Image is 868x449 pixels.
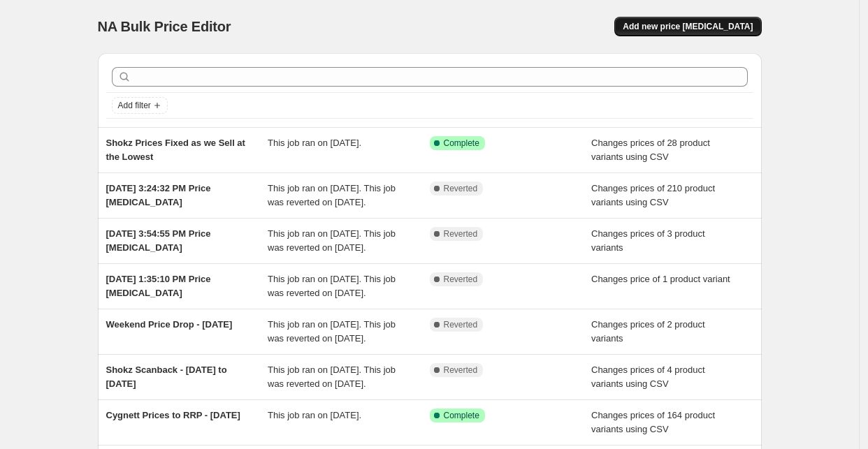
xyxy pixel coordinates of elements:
[591,410,715,434] span: Changes prices of 164 product variants using CSV
[98,19,231,34] span: NA Bulk Price Editor
[268,138,361,148] span: This job ran on [DATE].
[444,365,478,376] span: Reverted
[591,365,705,389] span: Changes prices of 4 product variants using CSV
[444,228,478,240] span: Reverted
[268,274,396,298] span: This job ran on [DATE]. This job was reverted on [DATE].
[268,365,396,389] span: This job ran on [DATE]. This job was reverted on [DATE].
[106,183,211,207] span: [DATE] 3:24:32 PM Price [MEDICAL_DATA]
[444,274,478,285] span: Reverted
[444,319,478,330] span: Reverted
[591,319,705,344] span: Changes prices of 2 product variants
[106,365,227,389] span: Shokz Scanback - [DATE] to [DATE]
[591,228,705,253] span: Changes prices of 3 product variants
[106,138,245,162] span: Shokz Prices Fixed as we Sell at the Lowest
[444,138,479,149] span: Complete
[444,410,479,421] span: Complete
[591,274,730,284] span: Changes price of 1 product variant
[106,274,211,298] span: [DATE] 1:35:10 PM Price [MEDICAL_DATA]
[444,183,478,194] span: Reverted
[614,17,761,36] button: Add new price [MEDICAL_DATA]
[118,100,151,111] span: Add filter
[106,228,211,253] span: [DATE] 3:54:55 PM Price [MEDICAL_DATA]
[268,228,396,253] span: This job ran on [DATE]. This job was reverted on [DATE].
[268,319,396,344] span: This job ran on [DATE]. This job was reverted on [DATE].
[591,183,715,207] span: Changes prices of 210 product variants using CSV
[591,138,710,162] span: Changes prices of 28 product variants using CSV
[268,410,361,420] span: This job ran on [DATE].
[268,183,396,207] span: This job ran on [DATE]. This job was reverted on [DATE].
[106,319,233,330] span: Weekend Price Drop - [DATE]
[106,410,240,420] span: Cygnett Prices to RRP - [DATE]
[112,97,168,114] button: Add filter
[623,21,753,32] span: Add new price [MEDICAL_DATA]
